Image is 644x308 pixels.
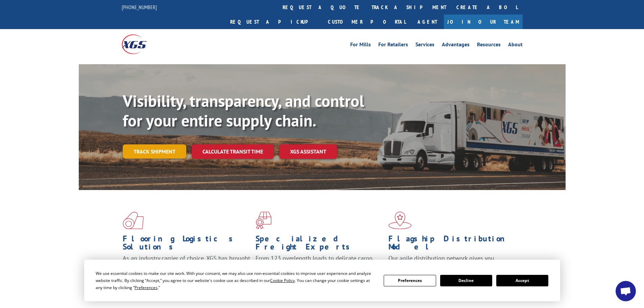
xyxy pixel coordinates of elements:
p: From 123 overlength loads to delicate cargo, our experienced staff knows the best way to move you... [256,254,383,284]
span: Preferences [135,285,158,290]
a: Customer Portal [323,15,411,29]
button: Decline [440,275,492,286]
span: As an industry carrier of choice, XGS has brought innovation and dedication to flooring logistics... [123,254,250,278]
a: Agent [411,15,444,29]
a: For Retailers [378,42,408,49]
a: Track shipment [123,144,186,159]
a: Join Our Team [444,15,523,29]
a: Request a pickup [225,15,323,29]
span: Our agile distribution network gives you nationwide inventory management on demand. [388,254,513,270]
div: Cookie Consent Prompt [84,260,560,301]
img: xgs-icon-total-supply-chain-intelligence-red [123,212,144,229]
a: [PHONE_NUMBER] [122,4,157,10]
span: Cookie Policy [270,278,295,283]
img: xgs-icon-flagship-distribution-model-red [388,212,412,229]
button: Accept [496,275,548,286]
div: We use essential cookies to make our site work. With your consent, we may also use non-essential ... [96,270,376,291]
a: Resources [477,42,501,49]
button: Preferences [384,275,436,286]
img: xgs-icon-focused-on-flooring-red [256,212,271,229]
a: Calculate transit time [192,144,274,159]
b: Visibility, transparency, and control for your entire supply chain. [123,90,364,131]
h1: Flagship Distribution Model [388,235,516,254]
a: XGS ASSISTANT [279,144,337,159]
a: Services [415,42,434,49]
h1: Flooring Logistics Solutions [123,235,251,254]
h1: Specialized Freight Experts [256,235,383,254]
a: For Mills [350,42,371,49]
a: About [508,42,523,49]
a: Advantages [442,42,470,49]
div: Open chat [616,281,636,301]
